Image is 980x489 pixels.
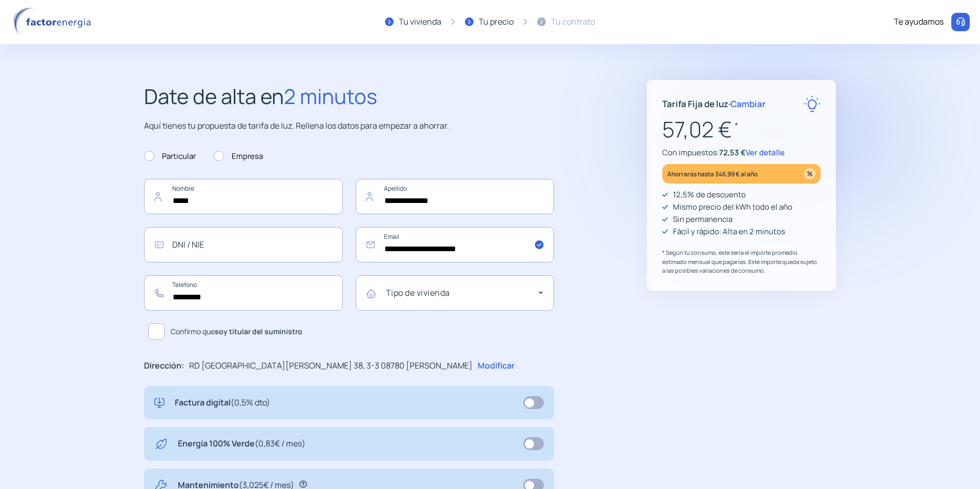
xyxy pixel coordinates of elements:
[551,15,595,29] div: Tu contrato
[667,168,758,180] p: Ahorrarás hasta 346,99 € al año
[730,98,766,110] span: Cambiar
[673,213,732,226] p: Sin permanencia
[479,15,514,29] div: Tu precio
[673,226,785,238] p: Fácil y rápido: Alta en 2 minutos
[154,437,168,451] img: energy-green.svg
[894,15,944,29] div: Te ayudamos
[144,359,184,373] p: Dirección:
[804,168,815,179] img: percentage_icon.svg
[154,396,165,410] img: digital-invoice.svg
[255,438,305,449] span: (0,83€ / mes)
[955,17,966,27] img: llamar
[746,147,785,158] span: Ver detalle
[478,359,515,373] p: Modificar
[804,95,821,112] img: rate-E.svg
[171,326,302,337] span: Confirmo que
[662,112,821,147] p: 57,02 €
[144,119,554,133] p: Aquí tienes tu propuesta de tarifa de luz. Rellena los datos para empezar a ahorrar.
[10,7,97,37] img: logo factor
[662,248,821,275] p: * Según tu consumo, este sería el importe promedio estimado mensual que pagarías. Este importe qu...
[399,15,441,29] div: Tu vivienda
[144,80,554,113] h2: Date de alta en
[178,437,305,451] p: Energía 100% Verde
[215,327,302,336] b: soy titular del suministro
[662,97,766,111] p: Tarifa Fija de luz ·
[231,397,270,408] span: (0,5% dto)
[673,189,746,201] p: 12,5% de descuento
[214,150,263,162] label: Empresa
[386,287,450,298] mat-label: Tipo de vivienda
[189,359,473,373] p: RD [GEOGRAPHIC_DATA][PERSON_NAME] 38, 3-3 08780 [PERSON_NAME]
[144,150,196,162] label: Particular
[719,147,746,158] span: 72,53 €
[662,147,821,159] p: Con impuestos:
[673,201,792,213] p: Mismo precio del kWh todo el año
[175,396,270,410] p: Factura digital
[284,82,377,110] span: 2 minutos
